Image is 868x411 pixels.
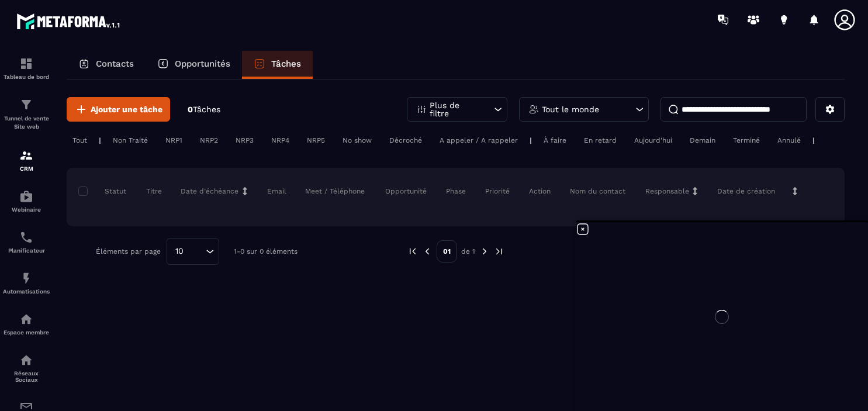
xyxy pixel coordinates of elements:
a: formationformationTableau de bord [3,48,50,89]
p: Plus de filtre [430,101,481,118]
img: scheduler [19,230,33,244]
p: Titre [146,186,162,196]
div: Annulé [772,133,807,147]
p: Planificateur [3,247,50,254]
a: Tâches [242,51,313,79]
p: Automatisations [3,288,50,295]
p: | [812,136,815,144]
div: NRP1 [160,133,188,147]
p: 0 [188,104,220,115]
img: automations [19,312,33,326]
img: formation [19,98,33,112]
p: Date de création [717,186,775,196]
img: prev [422,246,433,257]
div: A appeler / A rappeler [434,133,524,147]
input: Search for option [188,245,203,258]
div: Tout [67,133,93,147]
p: de 1 [461,247,475,256]
div: No show [337,133,378,147]
p: Éléments par page [96,247,161,255]
p: Priorité [485,186,510,196]
div: Demain [684,133,721,147]
img: automations [19,189,33,203]
div: Search for option [167,238,219,265]
div: NRP2 [194,133,224,147]
img: logo [16,11,122,32]
p: Opportunités [175,58,230,69]
span: 10 [171,245,188,258]
p: Tunnel de vente Site web [3,115,50,131]
p: 01 [437,240,457,263]
p: Meet / Téléphone [305,186,365,196]
div: Terminé [727,133,766,147]
img: formation [19,57,33,71]
a: automationsautomationsAutomatisations [3,263,50,303]
p: Contacts [96,58,134,69]
img: automations [19,271,33,285]
div: Aujourd'hui [628,133,678,147]
div: NRP4 [265,133,295,147]
p: Webinaire [3,206,50,213]
button: Ajouter une tâche [67,97,170,122]
div: En retard [578,133,623,147]
a: schedulerschedulerPlanificateur [3,222,50,263]
a: social-networksocial-networkRéseaux Sociaux [3,344,50,392]
img: prev [407,246,418,257]
img: formation [19,148,33,163]
p: Phase [446,186,466,196]
a: formationformationCRM [3,140,50,181]
p: Tout le monde [542,105,599,113]
p: | [530,136,532,144]
div: À faire [538,133,572,147]
a: Contacts [67,51,146,79]
p: CRM [3,165,50,172]
img: social-network [19,353,33,367]
p: Email [267,186,286,196]
div: Non Traité [107,133,154,147]
p: Espace membre [3,329,50,336]
a: Opportunités [146,51,242,79]
span: Tâches [193,105,220,114]
div: Décroché [383,133,428,147]
p: 1-0 sur 0 éléments [234,247,298,255]
a: automationsautomationsEspace membre [3,303,50,344]
p: | [99,136,101,144]
p: Responsable [645,186,689,196]
a: formationformationTunnel de vente Site web [3,89,50,140]
p: Tableau de bord [3,74,50,80]
p: Opportunité [385,186,427,196]
img: next [479,246,490,257]
div: NRP5 [301,133,331,147]
img: next [494,246,504,257]
p: Nom du contact [570,186,625,196]
span: Ajouter une tâche [91,103,162,115]
p: Réseaux Sociaux [3,370,50,383]
p: Statut [81,186,126,196]
p: Date d’échéance [181,186,238,196]
div: NRP3 [230,133,260,147]
p: Action [529,186,551,196]
a: automationsautomationsWebinaire [3,181,50,222]
p: Tâches [271,58,301,69]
